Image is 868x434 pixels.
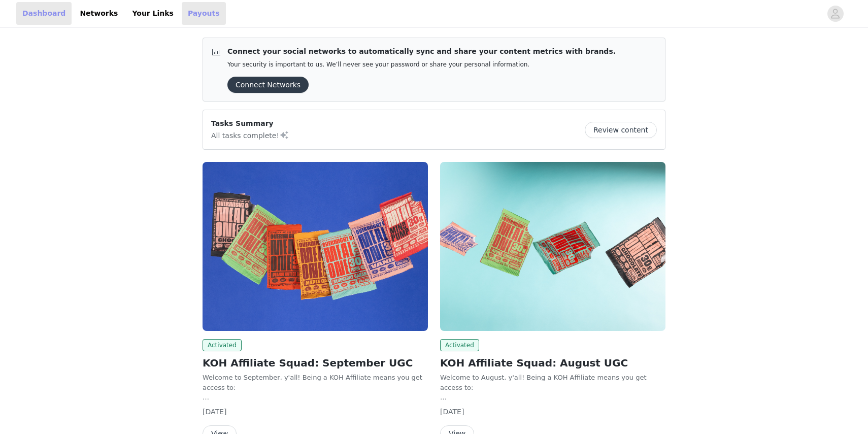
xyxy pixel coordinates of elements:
[203,355,428,371] h2: KOH Affiliate Squad: September UGC
[211,129,289,141] p: All tasks complete!
[203,408,226,416] span: [DATE]
[830,6,840,22] div: avatar
[182,2,226,25] a: Payouts
[585,122,657,138] button: Review content
[440,373,665,392] p: Welcome to August, y'all! Being a KOH Affiliate means you get access to:
[203,162,428,331] img: Kreatures of Habit
[203,339,242,351] span: Activated
[440,355,665,371] h2: KOH Affiliate Squad: August UGC
[203,373,428,392] p: Welcome to September, y'all! Being a KOH Affiliate means you get access to:
[440,408,464,416] span: [DATE]
[74,2,124,25] a: Networks
[227,46,616,57] p: Connect your social networks to automatically sync and share your content metrics with brands.
[227,77,309,93] button: Connect Networks
[440,339,479,351] span: Activated
[126,2,180,25] a: Your Links
[211,118,289,129] p: Tasks Summary
[16,2,72,25] a: Dashboard
[227,61,616,69] p: Your security is important to us. We’ll never see your password or share your personal information.
[440,162,665,331] img: Kreatures of Habit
